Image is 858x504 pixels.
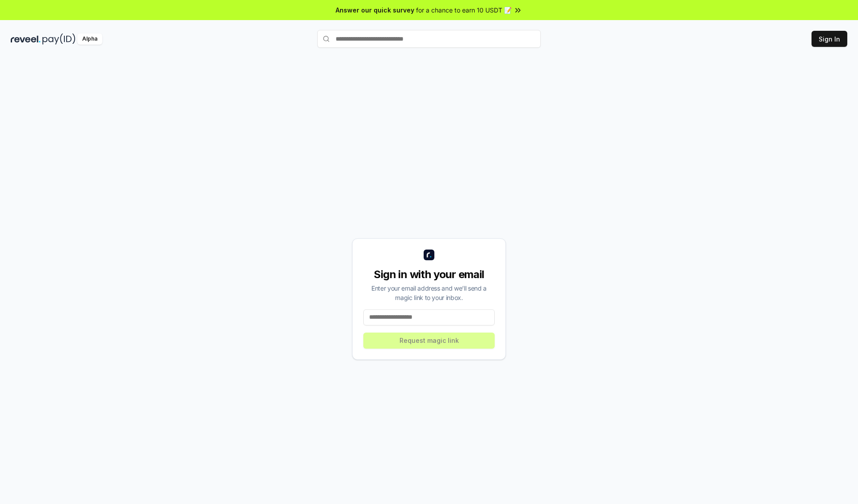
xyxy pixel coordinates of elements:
button: Sign In [812,31,847,47]
span: for a chance to earn 10 USDT 📝 [416,5,512,15]
div: Alpha [77,33,102,45]
div: Sign in with your email [363,267,495,282]
img: logo_small [424,250,434,260]
span: Answer our quick survey [336,5,414,15]
img: pay_id [42,33,76,45]
img: reveel_dark [11,33,41,45]
div: Enter your email address and we’ll send a magic link to your inbox. [363,283,495,302]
